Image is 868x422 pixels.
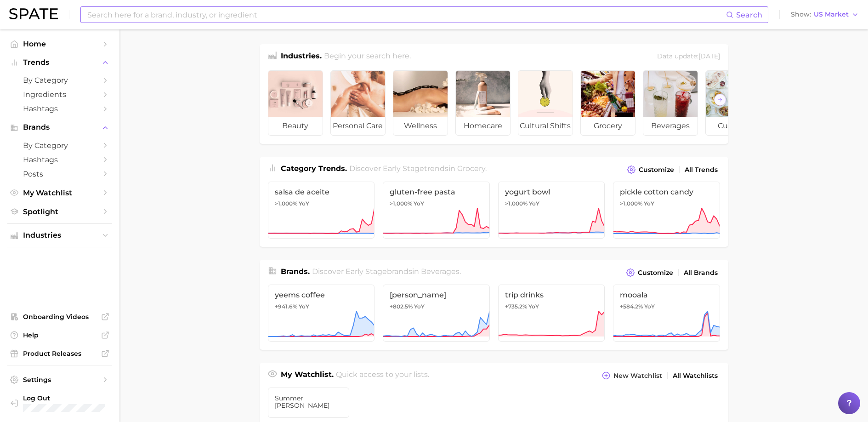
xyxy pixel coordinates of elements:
[23,349,96,358] span: Product Releases
[7,37,112,51] a: Home
[518,70,573,136] a: cultural shifts
[331,117,385,135] span: personal care
[23,104,96,113] span: Hashtags
[456,117,510,135] span: homecare
[393,117,448,135] span: wellness
[505,188,598,196] span: yogurt bowl
[518,117,573,135] span: cultural shifts
[23,313,96,321] span: Onboarding Videos
[529,200,539,207] span: YoY
[23,155,96,164] span: Hashtags
[268,182,375,239] a: salsa de aceite>1,000% YoY
[23,90,96,99] span: Ingredients
[23,123,96,131] span: Brands
[673,372,718,380] span: All Watchlists
[457,164,485,173] span: grocery
[498,182,605,239] a: yogurt bowl>1,000% YoY
[7,328,112,342] a: Help
[23,207,96,216] span: Spotlight
[23,231,96,240] span: Industries
[281,164,347,173] span: Category Trends .
[705,70,760,136] a: culinary
[299,303,309,310] span: YoY
[23,58,96,67] span: Trends
[281,369,334,382] h1: My Watchlist.
[23,376,96,384] span: Settings
[644,303,655,310] span: YoY
[7,87,112,102] a: Ingredients
[312,267,461,276] span: Discover Early Stage brands in .
[7,391,112,415] a: Log out. Currently logged in with e-mail chelsea@spate.nyc.
[86,7,726,23] input: Search here for a brand, industry, or ingredient
[23,188,96,197] span: My Watchlist
[336,369,429,382] h2: Quick access to your lists.
[414,303,425,310] span: YoY
[23,331,96,339] span: Help
[268,285,375,342] a: yeems coffee+941.6% YoY
[7,186,112,200] a: My Watchlist
[275,200,297,207] span: >1,000%
[814,12,849,17] span: US Market
[23,170,96,178] span: Posts
[390,291,483,299] span: [PERSON_NAME]
[414,200,424,207] span: YoY
[390,200,412,207] span: >1,000%
[670,370,720,382] a: All Watchlists
[581,117,635,135] span: grocery
[7,228,112,242] button: Industries
[644,200,654,207] span: YoY
[685,166,718,174] span: All Trends
[684,269,718,277] span: All Brands
[23,141,96,150] span: by Category
[330,70,386,136] a: personal care
[268,117,323,135] span: beauty
[7,138,112,153] a: by Category
[505,291,598,299] span: trip drinks
[281,51,322,63] h1: Industries.
[736,11,762,19] span: Search
[505,200,528,207] span: >1,000%
[390,303,413,310] span: +802.5%
[791,12,811,17] span: Show
[643,70,698,136] a: beverages
[580,70,635,136] a: grocery
[23,40,96,48] span: Home
[7,373,112,387] a: Settings
[639,166,674,174] span: Customize
[7,102,112,116] a: Hashtags
[7,120,112,134] button: Brands
[681,267,720,279] a: All Brands
[275,188,368,196] span: salsa de aceite
[275,394,343,409] span: Summer [PERSON_NAME]
[383,285,490,342] a: [PERSON_NAME]+802.5% YoY
[714,94,726,106] button: Scroll Right
[390,188,483,196] span: gluten-free pasta
[275,303,297,310] span: +941.6%
[268,70,323,136] a: beauty
[324,51,411,63] h2: Begin your search here.
[638,269,673,277] span: Customize
[643,117,698,135] span: beverages
[7,167,112,181] a: Posts
[657,51,720,63] div: Data update: [DATE]
[455,70,511,136] a: homecare
[349,164,487,173] span: Discover Early Stage trends in .
[620,200,642,207] span: >1,000%
[23,76,96,85] span: by Category
[620,303,643,310] span: +584.2%
[498,285,605,342] a: trip drinks+735.2% YoY
[7,205,112,219] a: Spotlight
[7,153,112,167] a: Hashtags
[7,310,112,324] a: Onboarding Videos
[620,188,713,196] span: pickle cotton candy
[7,347,112,360] a: Product Releases
[505,303,527,310] span: +735.2%
[528,303,539,310] span: YoY
[7,56,112,69] button: Trends
[789,9,861,21] button: ShowUS Market
[625,163,676,176] button: Customize
[600,369,664,382] button: New Watchlist
[613,182,720,239] a: pickle cotton candy>1,000% YoY
[9,8,58,19] img: SPATE
[383,182,490,239] a: gluten-free pasta>1,000% YoY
